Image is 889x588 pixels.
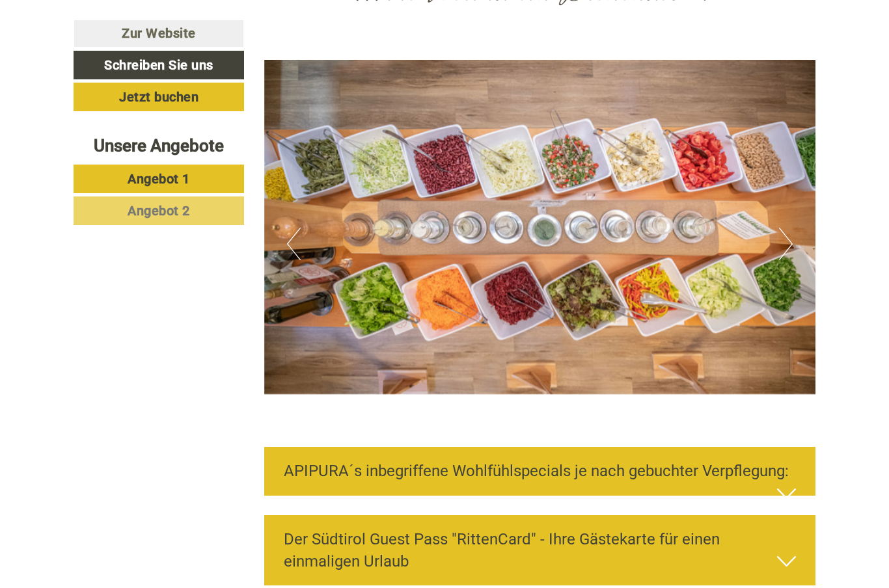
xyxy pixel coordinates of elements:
[264,447,816,495] div: APIPURA´s inbegriffene Wohlfühlspecials je nach gebuchter Verpflegung:
[74,134,244,158] div: Unsere Angebote
[234,10,280,32] div: [DATE]
[128,203,190,219] span: Angebot 2
[427,337,513,366] button: Senden
[74,51,244,79] a: Schreiben Sie uns
[287,228,301,260] button: Previous
[10,35,211,75] div: Guten Tag, wie können wir Ihnen helfen?
[74,20,244,47] a: Zur Website
[128,171,190,187] span: Angebot 1
[264,515,816,586] div: Der Südtirol Guest Pass "RittenCard" - Ihre Gästekarte für einen einmaligen Urlaub
[20,38,204,48] div: APIPURA hotel rinner
[74,83,244,111] a: Jetzt buchen
[20,63,204,72] small: 23:07
[779,228,793,260] button: Next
